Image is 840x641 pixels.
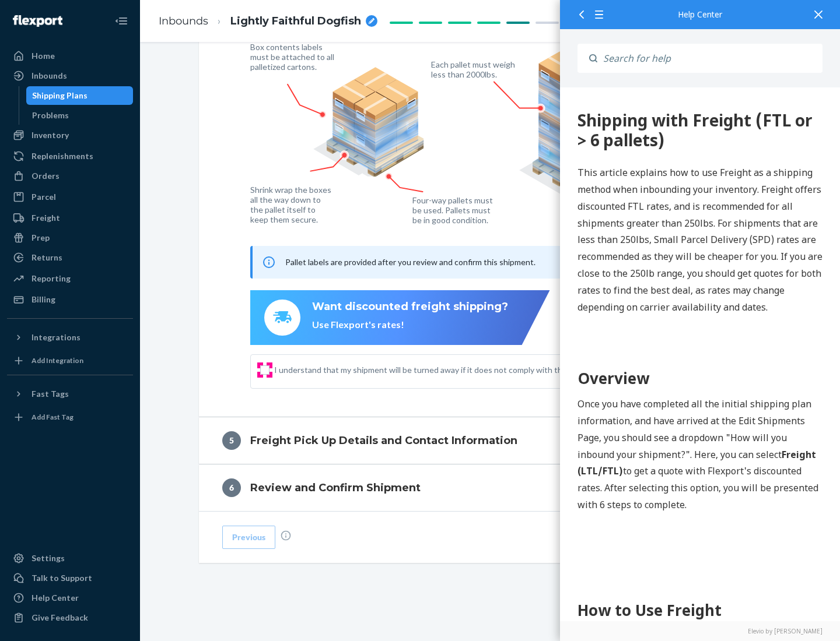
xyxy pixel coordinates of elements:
div: Home [32,50,55,62]
div: Settings [32,552,65,564]
a: Parcel [7,188,133,206]
button: Close Navigation [110,9,133,33]
a: Settings [7,549,133,568]
div: Integrations [32,332,80,343]
a: Inbounds [7,66,133,85]
button: Give Feedback [7,608,133,627]
a: Reporting [7,269,133,288]
img: Flexport logo [13,15,62,27]
figcaption: Box contents labels must be attached to all palletized cartons. [250,42,337,72]
div: Parcel [32,191,56,203]
a: Replenishments [7,147,133,165]
a: Freight [7,209,133,227]
div: Want discounted freight shipping? [312,300,508,315]
div: Inbounds [32,70,67,82]
button: Integrations [7,328,133,347]
figcaption: Each pallet must weigh less than 2000lbs. [431,59,518,79]
div: Give Feedback [32,612,88,624]
button: Previous [222,526,275,549]
div: Freight [32,212,60,224]
span: I understand that my shipment will be turned away if it does not comply with the above guidelines. [274,364,721,376]
div: Add Integration [32,355,83,365]
figcaption: Shrink wrap the boxes all the way down to the pallet itself to keep them secure. [250,185,334,224]
figcaption: Four-way pallets must be used. Pallets must be in good condition. [412,195,494,225]
div: Fast Tags [32,388,69,400]
div: Returns [32,252,62,263]
div: 360 Shipping with Freight (FTL or > 6 pallets) [17,23,262,62]
a: Prep [7,228,133,247]
h1: Overview [17,280,262,302]
div: Billing [32,294,55,305]
div: Reporting [32,273,71,284]
div: Help Center [32,592,79,604]
div: Add Fast Tag [32,412,73,422]
input: Search [597,44,822,73]
div: Prep [32,232,50,244]
a: Elevio by [PERSON_NAME] [577,627,822,635]
button: Fast Tags [7,385,133,403]
div: Problems [32,110,69,121]
a: Shipping Plans [26,86,134,105]
div: Replenishments [32,150,93,162]
div: 6 [222,478,241,497]
div: 5 [222,431,241,450]
a: Talk to Support [7,569,133,587]
button: 5Freight Pick Up Details and Contact Information [199,417,782,464]
div: Orders [32,170,60,182]
button: 6Review and Confirm Shipment [199,464,782,511]
p: Once you have completed all the initial shipping plan information, and have arrived at the Edit S... [17,308,262,426]
a: Add Fast Tag [7,408,133,427]
a: Orders [7,167,133,185]
h2: Step 1: Boxes and Labels [17,546,262,567]
a: Billing [7,290,133,309]
input: I understand that my shipment will be turned away if it does not comply with the above guidelines. [260,365,269,375]
p: This article explains how to use Freight as a shipping method when inbounding your inventory. Fre... [17,77,262,228]
a: Help Center [7,589,133,607]
div: Use Flexport's rates! [312,318,508,332]
div: Talk to Support [32,572,92,584]
h1: How to Use Freight [17,512,262,534]
a: Inbounds [159,15,208,27]
h4: Review and Confirm Shipment [250,480,421,495]
div: Shipping Plans [32,90,87,101]
a: Add Integration [7,351,133,370]
div: Inventory [32,129,69,141]
a: Problems [26,106,134,125]
div: Help Center [577,10,822,19]
a: Home [7,47,133,65]
span: Pallet labels are provided after you review and confirm this shipment. [285,257,535,267]
span: Lightly Faithful Dogfish [230,14,361,29]
a: Inventory [7,126,133,145]
a: Returns [7,248,133,267]
ol: breadcrumbs [149,4,387,38]
h4: Freight Pick Up Details and Contact Information [250,433,517,448]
